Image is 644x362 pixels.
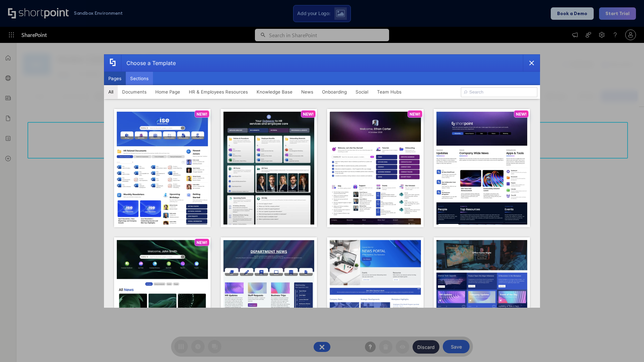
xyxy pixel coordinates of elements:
[126,72,153,85] button: Sections
[197,240,207,245] p: NEW!
[516,112,527,117] p: NEW!
[610,330,644,362] iframe: Chat Widget
[297,85,318,99] button: News
[184,85,252,99] button: HR & Employees Resources
[121,55,176,71] div: Choose a Template
[461,87,537,97] input: Search
[351,85,373,99] button: Social
[104,72,126,85] button: Pages
[303,112,314,117] p: NEW!
[373,85,406,99] button: Team Hubs
[118,85,151,99] button: Documents
[197,112,207,117] p: NEW!
[151,85,184,99] button: Home Page
[318,85,351,99] button: Onboarding
[410,112,420,117] p: NEW!
[104,54,540,308] div: template selector
[104,85,118,99] button: All
[252,85,297,99] button: Knowledge Base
